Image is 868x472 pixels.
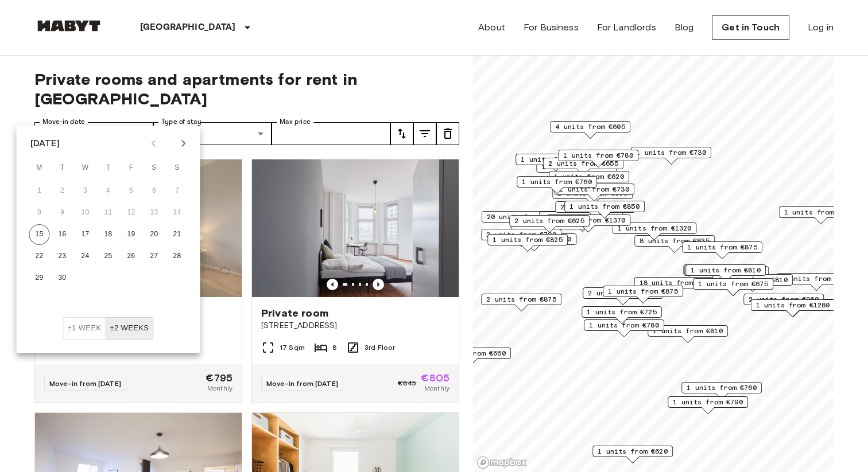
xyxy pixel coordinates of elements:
span: Private rooms and apartments for rent in [GEOGRAPHIC_DATA] [34,69,459,108]
span: €845 [398,378,417,388]
a: Get in Touch [712,15,789,40]
a: Log in [808,21,834,34]
span: 1 units from €850 [569,201,640,212]
div: Map marker [779,206,863,224]
span: 1 units from €1280 [756,300,830,310]
span: Private room [261,306,328,320]
span: Saturday [144,157,165,180]
button: ±1 week [63,317,106,340]
span: 8 units from €635 [640,236,710,246]
span: 1 units from €760 [687,383,757,393]
img: Marketing picture of unit DE-01-047-05H [252,159,459,297]
div: Map marker [613,223,697,240]
button: ±2 weeks [105,317,153,340]
button: 18 [98,224,119,245]
div: Map marker [634,235,715,253]
span: 1 units from €780 [563,150,633,161]
div: Map marker [516,154,596,171]
div: Map marker [487,234,568,252]
button: 21 [167,224,188,245]
span: Monthly [207,383,232,393]
span: Sunday [167,157,188,180]
button: 19 [121,224,142,245]
button: 26 [121,246,142,267]
button: Previous image [327,279,338,290]
span: Monday [29,157,50,180]
div: Map marker [584,319,664,337]
div: Map marker [648,325,728,343]
span: 1 units from €810 [718,275,788,285]
button: Next month [174,134,193,153]
span: 18 units from €650 [640,278,714,288]
button: 22 [29,246,50,267]
button: 23 [52,246,73,267]
button: 15 [29,224,50,245]
span: 2 units from €865 [588,288,658,298]
a: Mapbox logo [476,456,527,469]
div: Map marker [751,299,835,317]
span: 1 units from €725 [587,307,657,317]
label: Move-in date [42,117,85,127]
button: Previous image [373,279,384,290]
span: 1 units from €675 [698,279,768,289]
span: 1 units from €730 [636,147,706,158]
span: Move-in from [DATE] [266,379,338,388]
button: tune [390,122,413,145]
span: 1 units from €1150 [498,234,572,244]
span: 1 units from €1100 [784,207,858,217]
span: 1 units from €875 [608,286,678,297]
a: About [478,21,505,34]
span: Tuesday [52,157,73,180]
button: 17 [75,224,96,245]
div: Map marker [631,147,711,165]
span: 17 Sqm [280,342,305,353]
a: For Business [524,21,579,34]
div: Map marker [583,287,663,305]
button: tune [413,122,436,145]
div: Map marker [564,201,645,219]
div: Map marker [555,201,635,219]
div: Map marker [517,176,597,194]
div: Map marker [592,446,673,463]
span: 1 units from €620 [521,154,591,165]
span: 3rd Floor [365,342,395,353]
a: Blog [675,21,694,34]
span: Thursday [98,157,119,180]
span: 1 units from €730 [559,184,629,194]
div: Map marker [693,278,773,296]
span: 1 units from €875 [687,242,757,252]
span: 2 units from €960 [749,294,819,305]
span: [STREET_ADDRESS] [261,320,449,331]
div: Map marker [668,396,748,414]
button: 20 [144,224,165,245]
span: 2 units from €875 [486,294,556,305]
div: Map marker [481,294,561,311]
div: Map marker [743,294,824,311]
span: Friday [121,157,142,180]
button: 28 [167,246,188,267]
span: 1 units from €620 [598,446,668,457]
span: 1 units from €1370 [552,215,626,225]
div: Map marker [552,188,633,205]
button: tune [436,122,459,145]
div: Map marker [683,264,764,282]
span: 2 units from €655 [560,202,630,212]
span: 1 units from €790 [673,397,743,407]
button: 16 [52,224,73,245]
div: [DATE] [30,136,60,150]
p: [GEOGRAPHIC_DATA] [140,21,236,34]
label: Type of stay [161,117,201,127]
span: Move-in from [DATE] [49,379,121,388]
span: 5 units from €645 [781,274,851,284]
span: Wednesday [75,157,96,180]
button: 24 [75,246,96,267]
div: Map marker [681,382,762,400]
a: Marketing picture of unit DE-01-047-05HPrevious imagePrevious imagePrivate room[STREET_ADDRESS]17... [251,159,459,403]
label: Max price [280,117,311,127]
span: 4 units from €605 [555,122,625,132]
div: Map marker [482,211,566,229]
span: 12 units from €645 [544,212,618,223]
button: 29 [29,268,50,288]
span: 1 units from €825 [493,235,563,245]
span: 2 units from €790 [486,229,556,240]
